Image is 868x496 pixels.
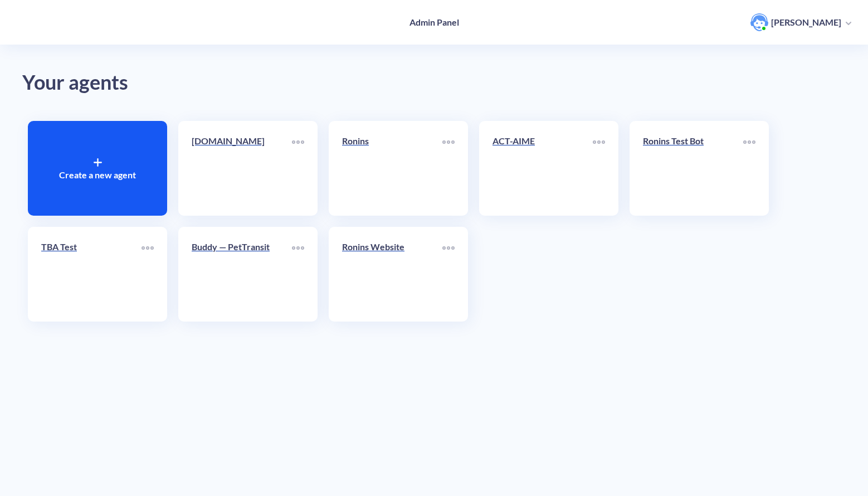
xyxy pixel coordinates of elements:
p: [DOMAIN_NAME] [192,134,292,148]
a: TBA Test [41,240,142,308]
p: Ronins Website [342,240,442,254]
p: TBA Test [41,240,142,254]
a: Ronins Test Bot [643,134,743,202]
a: [DOMAIN_NAME] [192,134,292,202]
div: Your agents [22,67,846,99]
p: [PERSON_NAME] [771,16,841,28]
a: Ronins [342,134,442,202]
p: Buddy — PetTransit [192,240,292,254]
button: user photo[PERSON_NAME] [745,12,857,32]
p: ACT-AIME [492,134,593,148]
a: Buddy — PetTransit [192,240,292,308]
p: Ronins [342,134,442,148]
img: user photo [750,13,768,31]
p: Create a new agent [59,168,136,182]
p: Ronins Test Bot [643,134,743,148]
h4: Admin Panel [409,17,459,27]
a: Ronins Website [342,240,442,308]
a: ACT-AIME [492,134,593,202]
